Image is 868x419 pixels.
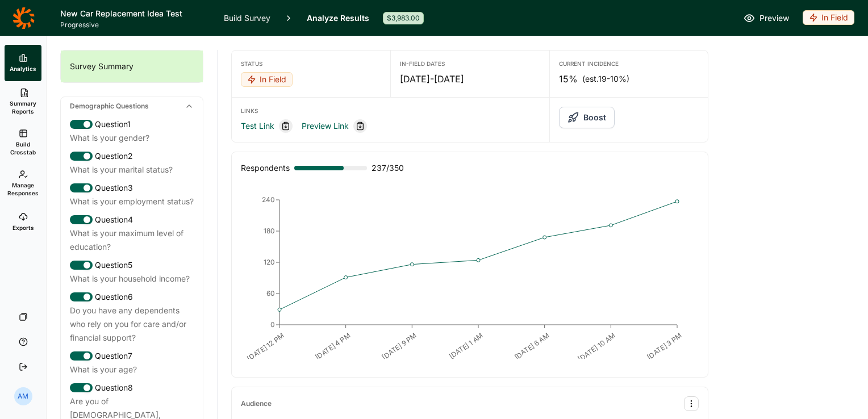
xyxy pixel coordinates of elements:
[60,7,210,20] h1: New Car Replacement Idea Test
[241,60,381,68] div: Status
[9,140,37,156] span: Build Crosstab
[70,258,194,272] div: Question 5
[400,60,540,68] div: In-Field Dates
[7,181,39,197] span: Manage Responses
[241,72,293,88] button: In Field
[372,161,404,175] span: 237 / 350
[70,363,194,376] div: What is your age?
[559,107,615,128] button: Boost
[14,387,32,405] div: AM
[264,227,275,235] tspan: 180
[245,331,286,363] text: [DATE] 12 PM
[5,163,41,204] a: Manage Responses
[353,119,367,133] div: Copy link
[448,331,485,361] text: [DATE] 1 AM
[70,163,194,177] div: What is your marital status?
[70,149,194,163] div: Question 2
[400,72,540,86] div: [DATE] - [DATE]
[264,258,275,266] tspan: 120
[70,304,194,345] div: Do you have any dependents who rely on you for care and/or financial support?
[559,72,578,86] span: 15%
[759,11,789,25] span: Preview
[241,119,274,133] a: Test Link
[9,99,37,115] span: Summary Reports
[5,122,41,163] a: Build Crosstab
[803,10,854,25] div: In Field
[645,331,683,361] text: [DATE] 3 PM
[70,213,194,227] div: Question 4
[5,204,41,240] a: Exports
[70,181,194,195] div: Question 3
[270,320,275,329] tspan: 0
[559,60,699,68] div: Current Incidence
[70,272,194,286] div: What is your household income?
[241,72,293,87] div: In Field
[302,119,349,133] a: Preview Link
[5,45,41,81] a: Analytics
[241,161,290,175] div: Respondents
[266,289,275,298] tspan: 60
[70,118,194,131] div: Question 1
[12,224,34,232] span: Exports
[279,119,293,133] div: Copy link
[60,20,210,30] span: Progressive
[383,12,424,24] div: $3,983.00
[803,10,854,26] button: In Field
[70,227,194,254] div: What is your maximum level of education?
[70,381,194,395] div: Question 8
[262,195,275,204] tspan: 240
[241,399,272,408] div: Audience
[70,290,194,304] div: Question 6
[241,107,540,115] div: Links
[70,131,194,145] div: What is your gender?
[684,396,699,411] button: Audience Options
[513,331,551,361] text: [DATE] 6 AM
[10,65,36,73] span: Analytics
[582,73,629,85] span: (est. 19-10% )
[70,349,194,363] div: Question 7
[5,81,41,122] a: Summary Reports
[61,97,203,115] div: Demographic Questions
[577,331,617,363] text: [DATE] 10 AM
[744,11,789,25] a: Preview
[380,331,418,361] text: [DATE] 9 PM
[314,331,352,362] text: [DATE] 4 PM
[70,195,194,208] div: What is your employment status?
[61,51,203,82] div: Survey Summary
